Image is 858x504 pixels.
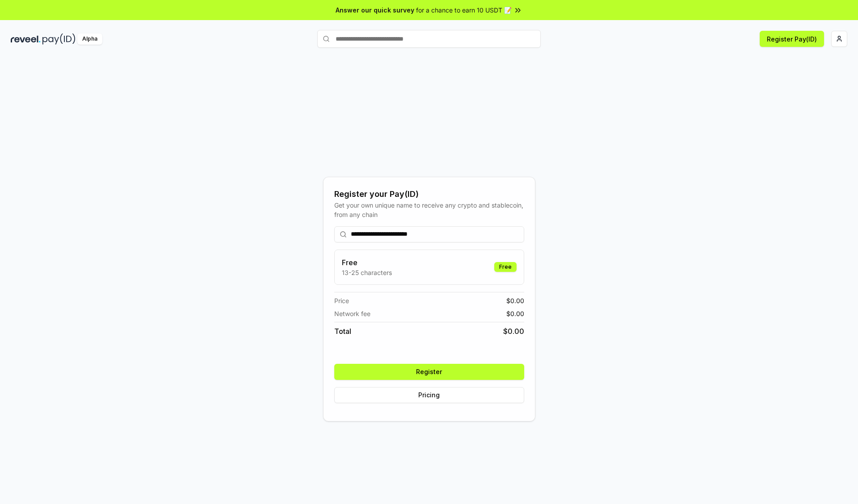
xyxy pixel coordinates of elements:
[334,200,524,219] div: Get your own unique name to receive any crypto and stablecoin, from any chain
[494,262,517,272] div: Free
[760,31,824,47] button: Register Pay(ID)
[334,309,370,318] span: Network fee
[334,188,524,200] div: Register your Pay(ID)
[11,33,41,45] img: reveel_dark
[416,5,512,15] span: for a chance to earn 10 USDT 📝
[77,33,102,45] div: Alpha
[506,296,524,305] span: $ 0.00
[342,268,392,277] p: 13-25 characters
[336,5,414,15] span: Answer our quick survey
[334,387,524,403] button: Pricing
[334,364,524,380] button: Register
[334,326,351,337] span: Total
[503,326,524,337] span: $ 0.00
[506,309,524,318] span: $ 0.00
[334,296,349,305] span: Price
[42,33,76,45] img: pay_id
[342,257,392,268] h3: Free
